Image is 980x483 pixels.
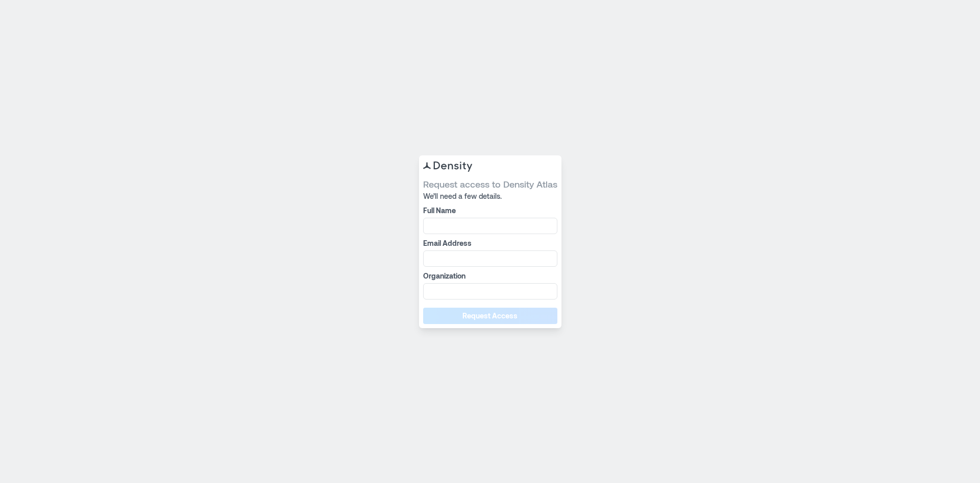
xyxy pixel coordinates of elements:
[423,271,555,281] label: Organization
[423,308,557,324] button: Request Access
[423,191,557,201] span: We’ll need a few details.
[462,311,518,321] span: Request Access
[423,205,555,216] label: Full Name
[423,178,557,190] span: Request access to Density Atlas
[423,238,555,248] label: Email Address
